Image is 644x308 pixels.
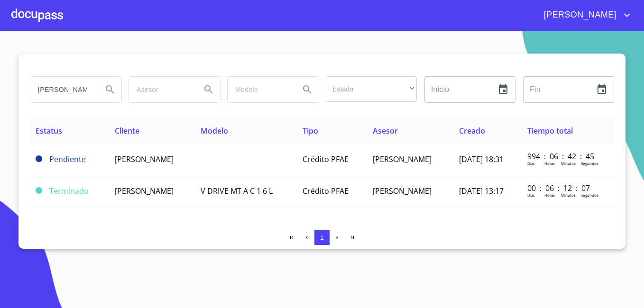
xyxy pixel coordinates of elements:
span: [PERSON_NAME] [373,186,432,196]
span: Crédito PFAE [303,154,349,164]
span: Estatus [36,126,62,136]
span: Tiempo total [527,126,573,136]
span: 1 [320,234,323,241]
p: Dias [527,161,535,166]
p: 00 : 06 : 12 : 07 [527,183,591,193]
div: ​ [326,76,417,102]
button: Search [99,78,121,101]
span: Tipo [303,126,318,136]
p: Segundos [581,192,598,198]
button: account of current user [537,8,633,23]
p: Horas [544,192,555,198]
span: [PERSON_NAME] [115,186,174,196]
button: 1 [314,230,330,245]
span: Terminado [36,187,42,194]
p: Horas [544,161,555,166]
span: [DATE] 18:31 [459,154,504,164]
span: [PERSON_NAME] [537,8,621,23]
input: search [30,77,95,102]
button: Search [197,78,220,101]
span: [PERSON_NAME] [373,154,432,164]
span: Crédito PFAE [303,186,349,196]
span: Pendiente [49,154,86,164]
p: Dias [527,192,535,198]
span: Pendiente [36,155,42,162]
span: Asesor [373,126,398,136]
input: search [228,77,292,102]
button: Search [296,78,319,101]
p: Segundos [581,161,598,166]
p: Minutos [561,192,576,198]
span: [DATE] 13:17 [459,186,504,196]
p: 994 : 06 : 42 : 45 [527,151,591,162]
span: Creado [459,126,485,136]
p: Minutos [561,161,576,166]
span: Terminado [49,186,89,196]
span: Modelo [201,126,228,136]
input: search [129,77,193,102]
span: Cliente [115,126,139,136]
span: V DRIVE MT A C 1 6 L [201,186,273,196]
span: [PERSON_NAME] [115,154,174,164]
